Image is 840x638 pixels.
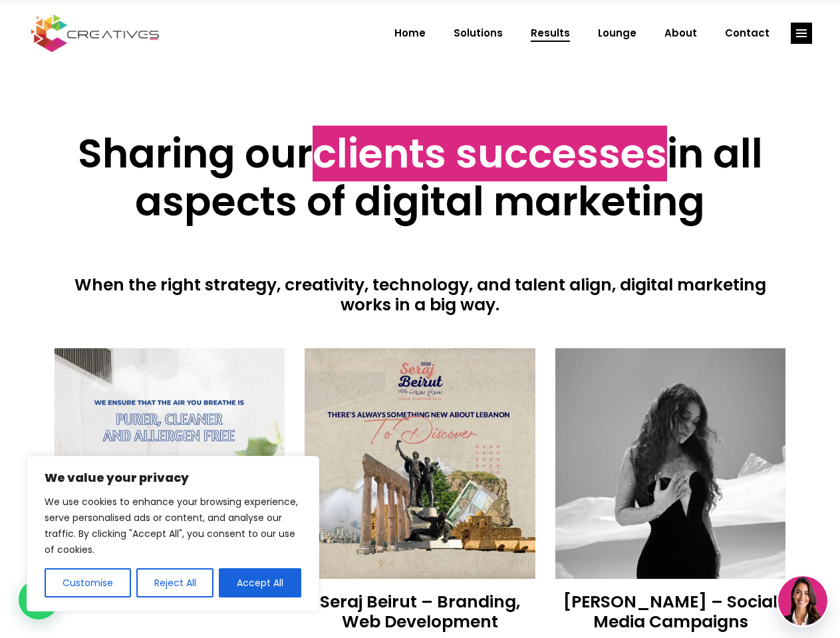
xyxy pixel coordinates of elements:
[584,16,650,51] a: Lounge
[320,590,520,633] a: Seraj Beirut – Branding, Web Development
[650,16,711,51] a: About
[380,16,440,51] a: Home
[55,130,786,225] h2: Sharing our in all aspects of digital marketing
[45,470,301,486] p: We value your privacy
[440,16,517,51] a: Solutions
[711,16,783,51] a: Contact
[664,16,697,51] span: About
[725,16,770,51] span: Contact
[517,16,584,51] a: Results
[136,568,214,597] button: Reject All
[598,16,636,51] span: Lounge
[55,275,786,315] h4: When the right strategy, creativity, technology, and talent align, digital marketing works in a b...
[305,348,535,579] img: Creatives | Results
[778,576,827,625] img: agent
[45,568,131,597] button: Customise
[55,348,285,579] img: Creatives | Results
[219,568,301,597] button: Accept All
[555,348,786,579] img: Creatives | Results
[791,23,812,44] a: link
[45,494,301,558] p: We use cookies to enhance your browsing experience, serve personalised ads or content, and analys...
[27,456,319,611] div: We value your privacy
[394,16,426,51] span: Home
[313,126,667,181] span: clients successes
[19,580,59,619] div: WhatsApp contact
[563,590,777,633] a: [PERSON_NAME] – Social Media Campaigns
[531,16,570,51] span: Results
[454,16,503,51] span: Solutions
[28,13,162,54] img: Creatives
